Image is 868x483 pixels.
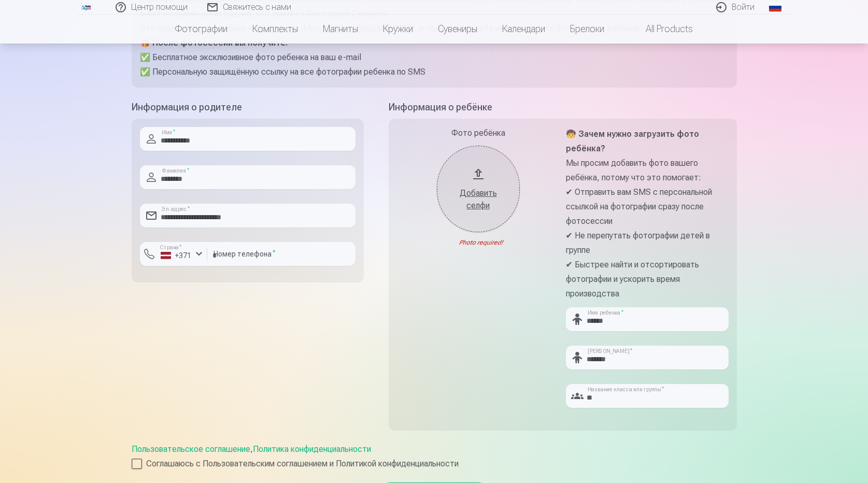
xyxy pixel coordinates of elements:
[253,444,371,454] a: Политика конфиденциальности
[566,229,729,258] p: ✔ Не перепутать фотографии детей в группе
[140,242,207,266] button: Страна*+371
[490,15,558,44] a: Календари
[140,50,729,65] p: ✅ Бесплатное эксклюзивное фото ребенка на ваш e-mail
[132,444,250,454] a: Пользовательское соглашение
[566,129,699,153] strong: 🧒 Зачем нужно загрузить фото ребёнка?
[437,146,520,232] button: Добавить селфи
[397,127,560,139] div: Фото ребёнка
[163,15,240,44] a: Фотографии
[397,238,560,247] div: Photo required!
[447,187,509,212] div: Добавить селфи
[566,156,729,185] p: Мы просим добавить фото вашего ребёнка, потому что это помогает:
[389,100,737,115] h5: Информация о ребёнке
[132,100,364,115] h5: Информация о родителе
[310,15,371,44] a: Магниты
[161,250,192,261] div: +371
[558,15,617,44] a: Брелоки
[240,15,310,44] a: Комплекты
[81,4,92,10] img: /fa1
[156,244,185,251] label: Страна
[425,15,490,44] a: Сувениры
[132,458,737,470] label: Соглашаюсь с Пользовательским соглашением и Политикой конфиденциальности
[140,65,729,79] p: ✅ Персональную защищённую ссылку на все фотографии ребенка по SMS
[617,15,705,44] a: All products
[132,443,737,470] div: ,
[566,258,729,301] p: ✔ Быстрее найти и отсортировать фотографии и ускорить время производства
[371,15,425,44] a: Кружки
[566,185,729,229] p: ✔ Отправить вам SMS с персональной ссылкой на фотографии сразу после фотосессии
